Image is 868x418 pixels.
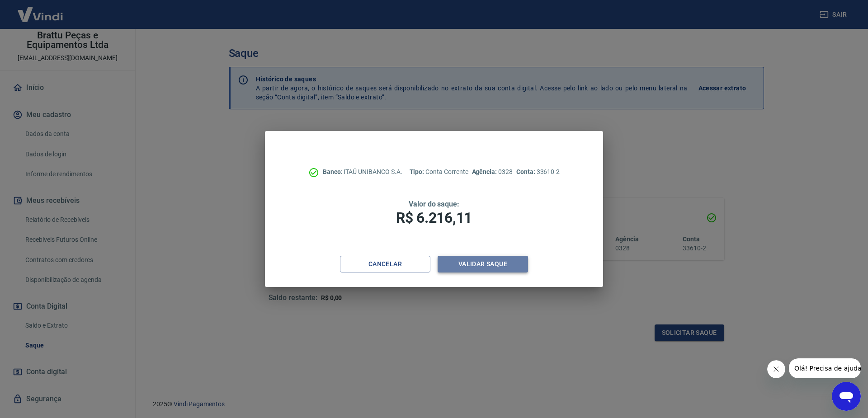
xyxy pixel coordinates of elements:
[409,200,459,208] span: Valor do saque:
[516,168,537,175] span: Conta:
[323,167,402,177] p: ITAÚ UNIBANCO S.A.
[323,168,344,175] span: Banco:
[438,256,528,272] button: Validar saque
[767,360,785,378] iframe: Fechar mensagem
[789,358,861,378] iframe: Mensagem da empresa
[472,167,513,177] p: 0328
[516,167,560,177] p: 33610-2
[5,6,76,14] span: Olá! Precisa de ajuda?
[410,167,468,177] p: Conta Corrente
[832,382,861,411] iframe: Botão para abrir a janela de mensagens
[410,168,426,175] span: Tipo:
[472,168,499,175] span: Agência:
[340,256,430,272] button: Cancelar
[396,209,472,226] span: R$ 6.216,11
